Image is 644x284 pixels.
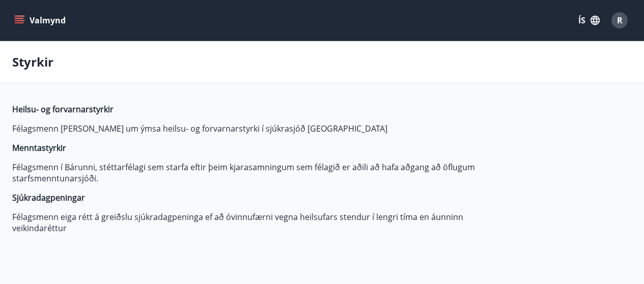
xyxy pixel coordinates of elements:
[12,192,85,203] strong: Sjúkradagpeningar
[12,211,493,234] p: Félagsmenn eiga rétt á greiðslu sjúkradagpeninga ef að óvinnufærni vegna heilsufars stendur í len...
[607,8,632,33] button: R
[12,53,53,71] p: Styrkir
[12,162,493,184] p: Félagsmenn í Bárunni, stéttarfélagi sem starfa eftir þeim kjarasamningum sem félagið er aðili að ...
[12,104,114,115] strong: Heilsu- og forvarnarstyrkir
[573,11,605,29] button: ÍS
[617,15,623,26] span: R
[12,142,66,153] strong: Menntastyrkir
[12,123,493,134] p: Félagsmenn [PERSON_NAME] um ýmsa heilsu- og forvarnarstyrki í sjúkrasjóð [GEOGRAPHIC_DATA]
[12,11,70,29] button: menu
